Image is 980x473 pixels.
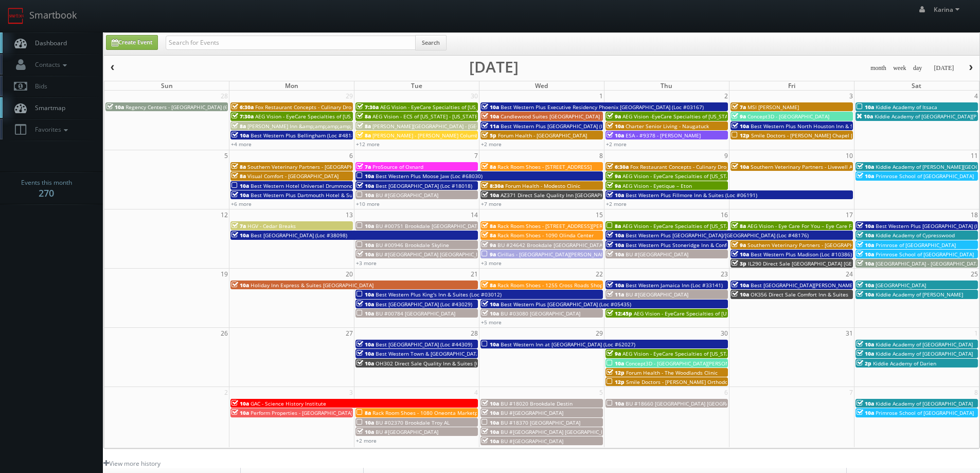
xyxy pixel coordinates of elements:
span: 8:30a [482,182,504,189]
button: month [867,62,890,75]
span: Best [GEOGRAPHIC_DATA] (Loc #18018) [376,182,472,189]
span: 9a [482,241,496,249]
span: 11a [482,122,499,130]
span: 10a [857,241,874,249]
span: 8a [732,222,746,230]
span: 10a [482,301,499,308]
span: 2 [723,91,729,101]
span: Best [GEOGRAPHIC_DATA] (Loc #38098) [251,232,347,239]
span: Thu [661,81,672,90]
span: 12 [220,209,229,220]
span: 1 [598,91,604,101]
span: AEG Vision - EyeCare Specialties of [US_STATE] – Southwest Orlando Eye Care [255,113,447,120]
span: 5 [598,387,604,398]
span: Contacts [30,60,69,69]
a: +12 more [356,141,380,148]
a: +2 more [606,141,627,148]
span: Best Western Jamaica Inn (Loc #33141) [626,282,723,289]
span: 29 [595,328,604,339]
a: +3 more [356,259,377,267]
span: Best Western Hotel Universel Drummondville (Loc #67019) [251,182,397,189]
span: 8a [357,113,371,120]
span: 7a [231,222,246,230]
span: 10a [357,182,374,189]
span: Rack Room Shoes - 1255 Cross Roads Shopping Center [497,282,632,289]
span: Best [GEOGRAPHIC_DATA] (Loc #44309) [376,341,472,348]
span: 10a [231,409,249,416]
span: 10a [357,172,374,180]
span: BU #00784 [GEOGRAPHIC_DATA] [376,310,455,317]
span: 7a [357,163,371,170]
a: +6 more [231,200,252,207]
span: 14 [470,209,479,220]
span: 8 [598,150,604,161]
strong: 270 [39,187,54,199]
span: 23 [720,269,729,279]
span: 10a [857,260,874,267]
span: 9a [732,241,746,249]
span: 6 [723,387,729,398]
button: week [889,62,910,75]
span: Best [GEOGRAPHIC_DATA][PERSON_NAME] (Loc #32091) [751,282,888,289]
span: Primrose School of [GEOGRAPHIC_DATA] [876,251,974,258]
span: 10a [607,241,624,249]
span: AEG Vision - EyeCare Specialties of [US_STATE] – [PERSON_NAME] Eye Care [622,172,807,180]
span: Tue [411,81,422,90]
span: 10a [482,419,499,426]
span: 1 [973,328,979,339]
span: 10a [732,251,749,258]
span: BU #03080 [GEOGRAPHIC_DATA] [501,310,580,317]
span: [PERSON_NAME][GEOGRAPHIC_DATA] - [GEOGRAPHIC_DATA] [372,122,519,130]
span: Rack Room Shoes - 1080 Oneonta Marketplace [372,409,488,416]
span: 10a [732,122,749,130]
span: 8a [357,122,371,130]
span: 10a [231,191,249,199]
a: +2 more [356,437,377,444]
span: 7:30a [231,113,254,120]
button: [DATE] [930,62,957,75]
span: Best Western Plus Executive Residency Phoenix [GEOGRAPHIC_DATA] (Loc #03167) [501,103,704,111]
span: Best Western Plus Madison (Loc #10386) [751,251,852,258]
span: BU #[GEOGRAPHIC_DATA] [GEOGRAPHIC_DATA] [376,251,490,258]
a: +2 more [481,141,502,148]
span: BU #[GEOGRAPHIC_DATA] [GEOGRAPHIC_DATA] [501,428,615,435]
span: Rack Room Shoes - 1090 Olinda Center [497,232,594,239]
span: 8a [357,409,371,416]
span: Kiddie Academy of [GEOGRAPHIC_DATA] [876,350,973,357]
span: 10a [482,437,499,445]
span: 11 [970,150,979,161]
span: Perform Properties - [GEOGRAPHIC_DATA] [251,409,352,416]
span: HGV - Cedar Breaks [247,222,296,230]
span: [GEOGRAPHIC_DATA] [876,282,926,289]
span: 10a [357,341,374,348]
span: 9 [723,150,729,161]
span: 5 [223,150,229,161]
span: 10a [857,409,874,416]
span: Bids [30,82,47,91]
span: 10a [482,191,499,199]
span: 10a [857,222,874,230]
span: 8a [607,222,621,230]
span: 5p [482,132,496,139]
span: 11a [607,291,624,298]
span: BU #18660 [GEOGRAPHIC_DATA] [GEOGRAPHIC_DATA] [626,400,757,407]
span: OK356 Direct Sale Comfort Inn & Suites [751,291,848,298]
span: 18 [970,209,979,220]
span: 9a [482,251,496,258]
span: Kiddie Academy of Itsaca [876,103,937,111]
span: AEG Vision - ECS of [US_STATE] - [US_STATE] Valley Family Eye Care [372,113,537,120]
span: Fox Restaurant Concepts - Culinary Dropout - Tempe [630,163,759,170]
span: Candlewood Suites [GEOGRAPHIC_DATA] [GEOGRAPHIC_DATA] [501,113,652,120]
span: 10 [845,150,854,161]
span: 16 [720,209,729,220]
span: 6 [348,150,354,161]
span: BU #[GEOGRAPHIC_DATA] [501,437,563,445]
span: Best Western Plus Stoneridge Inn & Conference Centre (Loc #66085) [626,241,795,249]
span: 10a [357,310,374,317]
span: Kiddie Academy of [GEOGRAPHIC_DATA] [876,341,973,348]
span: 13 [345,209,354,220]
span: AEG Vision - Eyetique – Eton [622,182,692,189]
span: 10a [857,251,874,258]
span: 10a [106,103,124,111]
button: Search [415,35,447,50]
